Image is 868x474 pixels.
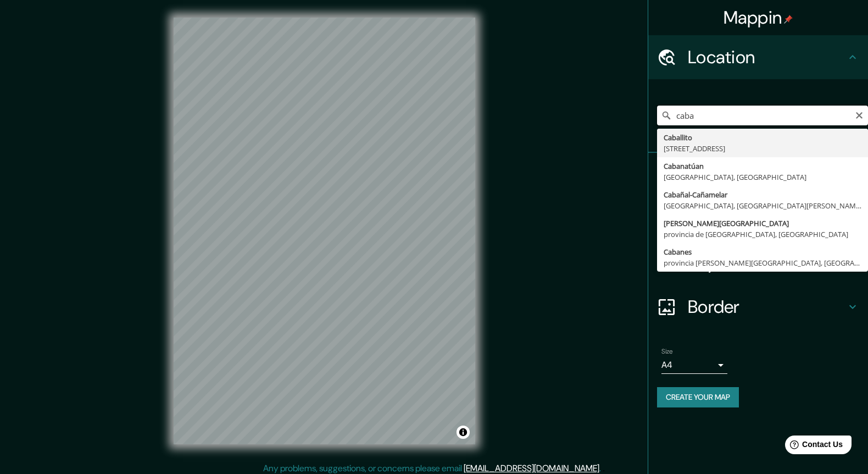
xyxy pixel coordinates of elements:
h4: Mappin [724,7,793,29]
h4: Location [688,46,846,68]
div: [GEOGRAPHIC_DATA], [GEOGRAPHIC_DATA][PERSON_NAME], [GEOGRAPHIC_DATA] [664,200,861,211]
div: Layout [648,241,868,285]
canvas: Map [174,18,475,444]
div: Cabañal-Cañamelar [664,189,861,200]
div: Border [648,285,868,329]
button: Toggle attribution [457,426,470,439]
div: Cabanatúan [664,161,861,172]
div: provincia de [GEOGRAPHIC_DATA], [GEOGRAPHIC_DATA] [664,229,861,240]
div: A4 [661,356,727,374]
img: pin-icon.png [784,15,793,24]
h4: Border [688,296,846,318]
div: Pins [648,153,868,197]
h4: Layout [688,252,846,274]
a: [EMAIL_ADDRESS][DOMAIN_NAME] [464,462,599,474]
div: Cabanes [664,246,861,257]
div: [STREET_ADDRESS] [664,143,861,154]
div: Location [648,35,868,79]
label: Size [661,347,673,356]
div: Style [648,197,868,241]
input: Pick your city or area [657,106,868,125]
button: Clear [855,109,864,120]
div: provincia [PERSON_NAME][GEOGRAPHIC_DATA], [GEOGRAPHIC_DATA] [664,257,861,268]
div: Caballito [664,132,861,143]
div: [GEOGRAPHIC_DATA], [GEOGRAPHIC_DATA] [664,172,861,183]
iframe: Help widget launcher [770,431,856,462]
div: [PERSON_NAME][GEOGRAPHIC_DATA] [664,218,861,229]
button: Create your map [657,387,739,407]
